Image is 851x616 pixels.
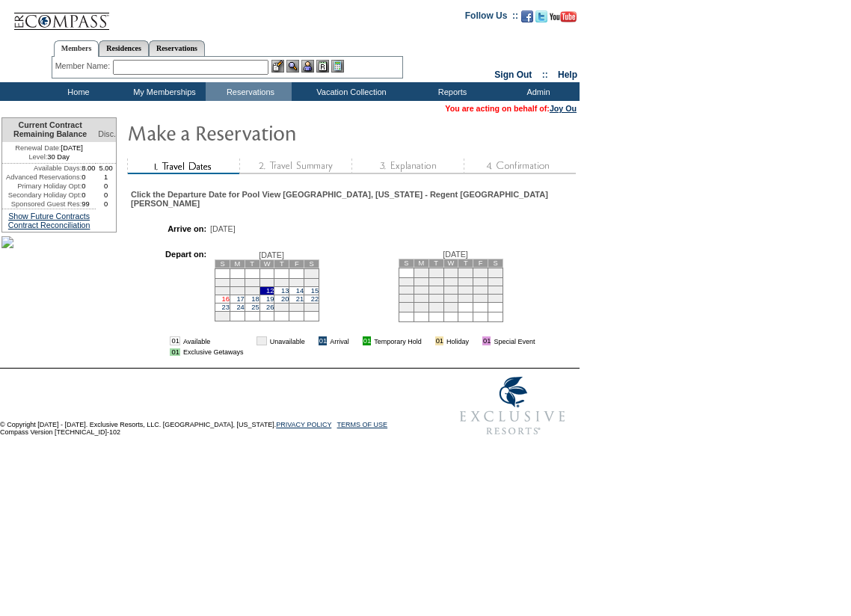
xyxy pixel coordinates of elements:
[465,9,518,27] td: Follow Us ::
[443,294,458,302] td: 24
[304,259,319,268] td: S
[330,336,349,345] td: Arrival
[274,278,289,286] td: 6
[259,278,274,286] td: 5
[127,158,239,174] img: step1_state2.gif
[246,337,254,345] img: i.gif
[2,142,96,153] td: [DATE]
[399,259,414,267] td: S
[443,277,458,286] td: 10
[15,144,61,153] span: Renewal Date:
[82,164,96,173] td: 8.00
[296,295,304,303] a: 21
[414,277,428,286] td: 8
[414,286,428,294] td: 15
[445,104,577,113] span: You are acting on behalf of:
[54,40,99,57] a: Members
[266,295,274,303] a: 19
[96,182,116,191] td: 0
[473,259,488,267] td: F
[215,286,230,295] td: 9
[281,295,289,303] a: 20
[472,337,479,345] img: i.gif
[120,82,206,101] td: My Memberships
[82,200,96,209] td: 99
[259,286,274,295] td: 12
[304,278,319,286] td: 8
[458,259,473,267] td: T
[274,303,289,311] td: 27
[414,302,428,312] td: 29
[251,304,259,311] a: 25
[82,182,96,191] td: 0
[276,421,331,428] a: PRIVACY POLICY
[82,191,96,200] td: 0
[259,259,274,268] td: W
[428,277,443,286] td: 9
[399,294,414,302] td: 21
[428,302,443,312] td: 30
[8,212,90,221] a: Show Future Contracts
[259,250,284,259] span: [DATE]
[542,70,548,80] span: ::
[443,250,468,259] span: [DATE]
[28,153,47,161] span: Level:
[138,224,206,233] td: Arrive on:
[2,164,82,173] td: Available Days:
[2,182,82,191] td: Primary Holiday Opt:
[236,304,244,311] a: 24
[266,304,274,311] a: 26
[2,118,96,142] td: Current Contract Remaining Balance
[363,336,371,345] td: 01
[428,294,443,302] td: 23
[435,336,443,345] td: 01
[2,173,82,182] td: Advanced Reservations:
[206,82,292,101] td: Reservations
[131,190,574,208] div: Click the Departure Date for Pool View [GEOGRAPHIC_DATA], [US_STATE] - Regent [GEOGRAPHIC_DATA][P...
[98,129,116,138] span: Disc.
[82,173,96,182] td: 0
[301,60,314,73] img: Impersonate
[170,336,179,345] td: 01
[2,153,96,164] td: 30 Day
[482,336,491,345] td: 01
[99,40,149,56] a: Residences
[281,287,289,295] a: 13
[446,336,469,345] td: Holiday
[337,421,388,428] a: TERMS OF USE
[494,70,532,80] a: Sign Out
[222,295,230,303] a: 16
[55,60,113,73] div: Member Name:
[286,60,299,73] img: View
[8,221,90,230] a: Contract Reconciliation
[34,82,120,101] td: Home
[458,294,473,302] td: 25
[351,158,464,174] img: step3_state1.gif
[311,287,319,295] a: 15
[96,191,116,200] td: 0
[296,287,304,295] a: 14
[319,336,327,345] td: 01
[256,336,266,345] td: 01
[458,286,473,294] td: 18
[399,277,414,286] td: 7
[308,337,316,345] img: i.gif
[535,15,547,24] a: Follow us on Twitter
[331,60,344,73] img: b_calculator.gif
[458,268,473,277] td: 4
[304,268,319,278] td: 1
[550,104,577,113] a: Joy Ou
[494,82,580,101] td: Admin
[230,286,245,295] td: 10
[274,259,289,268] td: T
[215,259,230,268] td: S
[2,200,82,209] td: Sponsored Guest Res:
[251,295,259,303] a: 18
[183,348,244,356] td: Exclusive Getaways
[428,259,443,267] td: T
[236,295,244,303] a: 17
[96,164,116,173] td: 5.00
[414,294,428,302] td: 22
[488,294,503,302] td: 27
[443,268,458,277] td: 3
